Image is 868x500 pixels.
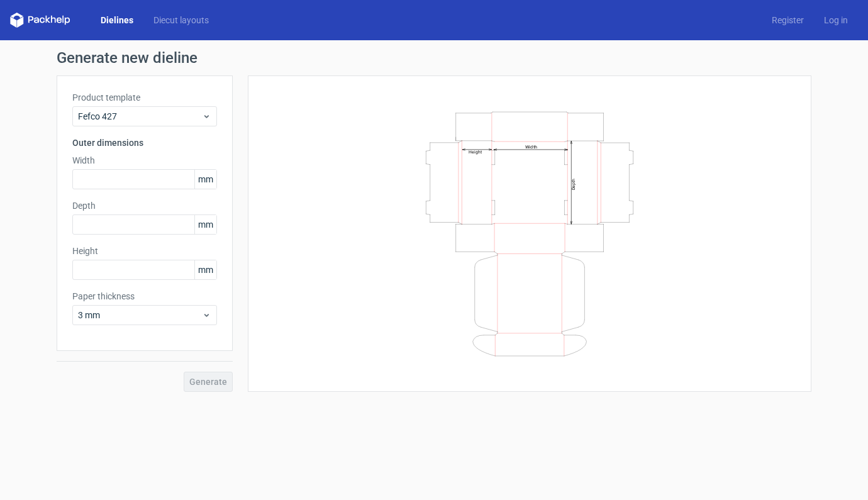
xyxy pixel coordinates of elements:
span: 3 mm [78,309,202,321]
label: Product template [72,91,217,104]
h3: Outer dimensions [72,136,217,149]
label: Paper thickness [72,290,217,303]
label: Width [72,154,217,167]
label: Height [72,245,217,257]
text: Height [469,149,482,154]
text: Width [525,143,537,149]
span: mm [194,215,216,234]
span: Fefco 427 [78,110,202,123]
span: mm [194,260,216,279]
a: Register [762,14,814,26]
a: Dielines [91,14,143,26]
label: Depth [72,199,217,212]
span: mm [194,170,216,189]
text: Depth [571,178,576,189]
a: Diecut layouts [143,14,219,26]
h1: Generate new dieline [57,50,811,65]
a: Log in [814,14,858,26]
